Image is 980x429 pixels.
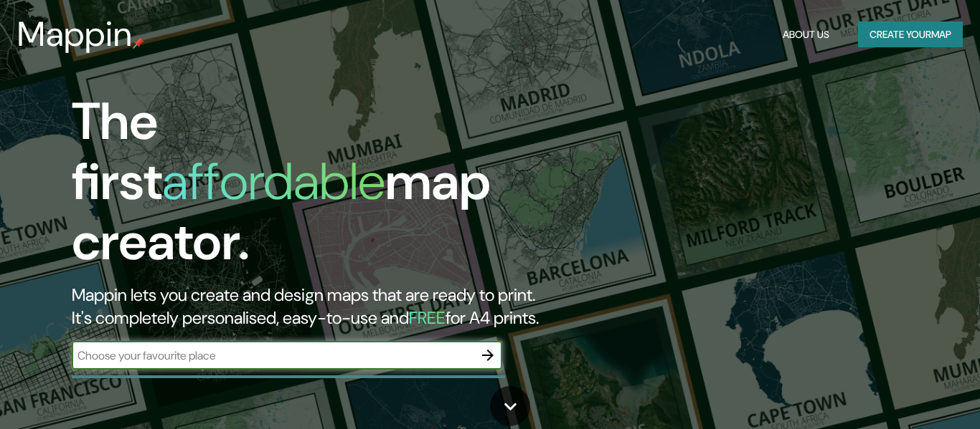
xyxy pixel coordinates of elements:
h1: The first map creator. [72,92,562,284]
h2: Mappin lets you create and design maps that are ready to print. It's completely personalised, eas... [72,284,562,329]
button: Create yourmap [858,21,963,48]
img: mappin-pin [133,37,144,49]
input: Choose your favourite place [72,347,473,364]
h5: FREE [409,307,446,329]
h3: Mappin [17,14,133,54]
h1: affordable [162,148,385,215]
button: About Us [777,21,835,48]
